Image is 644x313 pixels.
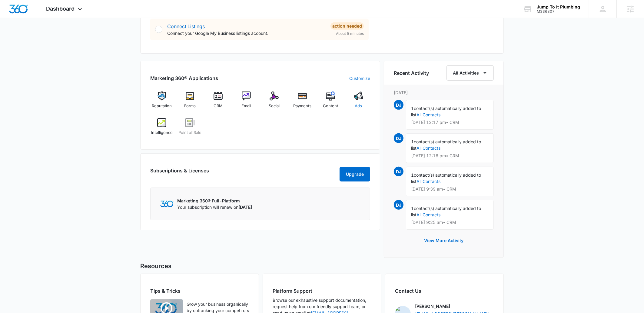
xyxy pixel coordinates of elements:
a: Email [234,92,258,113]
span: contact(s) automatically added to list [411,139,481,151]
span: [DATE] [238,205,252,210]
p: [PERSON_NAME] [415,303,450,309]
a: CRM [207,92,230,113]
span: DJ [394,100,403,110]
span: 1 [411,139,414,144]
a: All Contacts [417,145,440,151]
span: DJ [394,167,403,176]
img: Marketing 360 Logo [160,201,174,207]
span: Email [241,103,251,109]
span: Social [269,103,280,109]
span: CRM [214,103,223,109]
span: Dashboard [46,5,75,12]
a: Point of Sale [178,118,202,140]
span: Ads [355,103,362,109]
span: Reputation [152,103,172,109]
h5: Resources [140,261,504,271]
a: All Contacts [417,179,440,184]
span: contact(s) automatically added to list [411,206,481,217]
a: All Contacts [417,112,440,117]
p: Marketing 360® Full-Platform [177,198,252,204]
p: [DATE] 9:25 am • CRM [411,220,489,225]
span: 1 [411,106,414,111]
div: account name [537,5,580,9]
h2: Contact Us [395,287,494,295]
p: [DATE] [394,89,494,96]
span: contact(s) automatically added to list [411,106,481,117]
div: account id [537,9,580,14]
h6: Recent Activity [394,69,429,77]
span: DJ [394,200,403,210]
p: Connect your Google My Business listings account. [167,30,326,36]
a: All Contacts [417,212,440,217]
span: Forms [184,103,196,109]
a: Reputation [150,92,174,113]
span: DJ [394,133,403,143]
button: View More Activity [418,233,470,248]
p: [DATE] 12:17 pm • CRM [411,120,489,125]
p: [DATE] 9:39 am • CRM [411,187,489,191]
span: Payments [293,103,311,109]
span: Point of Sale [178,130,201,136]
button: All Activities [446,65,494,81]
span: 1 [411,172,414,178]
a: Ads [347,92,370,113]
a: Payments [291,92,314,113]
button: Upgrade [340,167,370,181]
span: About 5 minutes [336,31,364,36]
a: Forms [178,92,202,113]
span: Intelligence [151,130,173,136]
span: contact(s) automatically added to list [411,172,481,184]
h2: Platform Support [273,287,371,295]
a: Connect Listings [167,23,205,29]
div: Action Needed [330,22,364,30]
h2: Tips & Tricks [150,287,249,295]
a: Content [319,92,342,113]
p: Your subscription will renew on [177,204,252,210]
a: Customize [349,75,370,82]
h2: Subscriptions & Licenses [150,167,209,179]
a: Intelligence [150,118,174,140]
p: [DATE] 12:16 pm • CRM [411,154,489,158]
a: Social [263,92,286,113]
span: Content [323,103,338,109]
span: 1 [411,206,414,211]
h2: Marketing 360® Applications [150,75,218,82]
